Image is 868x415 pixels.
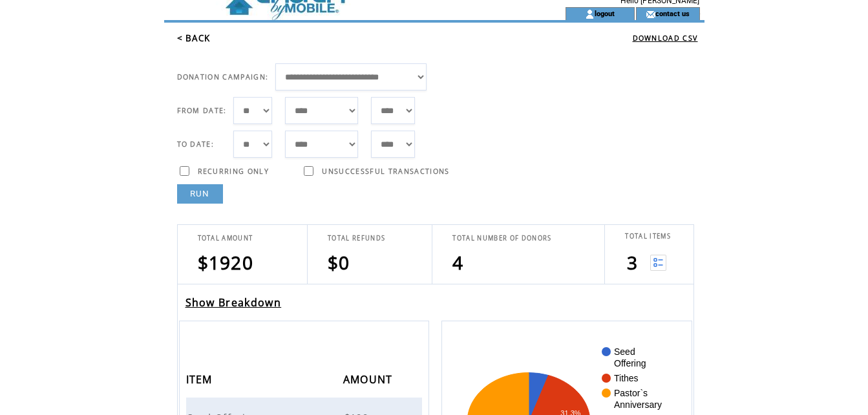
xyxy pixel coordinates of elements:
span: UNSUCCESSFUL TRANSACTIONS [322,167,449,176]
a: DOWNLOAD CSV [633,34,698,43]
span: 4 [452,250,463,275]
span: RECURRING ONLY [198,167,270,176]
text: Pastor`s [614,388,648,398]
span: $0 [328,250,350,275]
span: FROM DATE: [177,106,227,115]
a: RUN [177,184,223,204]
img: View list [650,255,666,271]
a: < BACK [177,32,211,44]
img: contact_us_icon.gif [646,9,655,19]
a: Show Breakdown [185,295,282,310]
span: DONATION CAMPAIGN: [177,72,269,81]
text: Anniversary [614,399,662,410]
a: ITEM [186,375,216,383]
a: contact us [655,9,690,17]
span: TOTAL AMOUNT [198,234,253,242]
text: Tithes [614,373,639,383]
span: AMOUNT [343,369,396,393]
text: Seed [614,346,635,357]
span: $1920 [198,250,254,275]
text: Offering [614,358,646,368]
a: logout [595,9,615,17]
a: AMOUNT [343,375,396,383]
span: TOTAL NUMBER OF DONORS [452,234,551,242]
span: 3 [627,250,638,275]
img: account_icon.gif [585,9,595,19]
span: TOTAL ITEMS [625,232,671,240]
span: TOTAL REFUNDS [328,234,385,242]
span: ITEM [186,369,216,393]
span: TO DATE: [177,140,215,149]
